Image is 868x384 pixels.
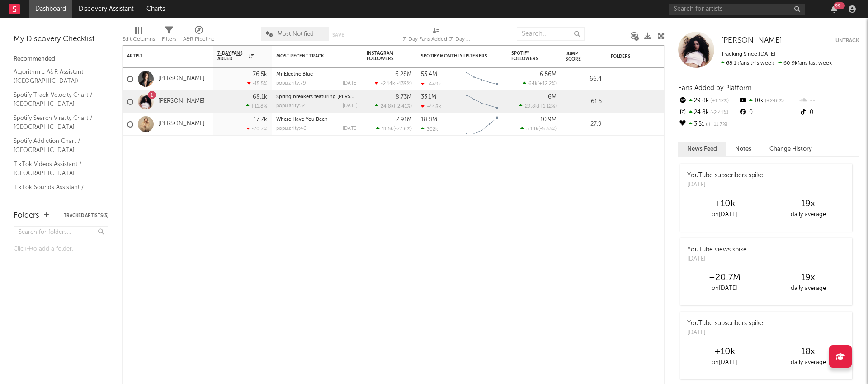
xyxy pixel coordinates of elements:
[726,142,760,156] button: Notes
[217,51,246,62] span: 7-Day Fans Added
[764,99,784,104] span: +246 %
[566,119,602,130] div: 27.9
[421,117,437,123] div: 18.8M
[421,104,441,109] div: -448k
[766,283,850,294] div: daily average
[760,142,821,156] button: Change History
[14,113,99,132] a: Spotify Search Virality Chart / [GEOGRAPHIC_DATA]
[539,104,555,109] span: +1.12 %
[343,104,358,109] div: [DATE]
[709,110,728,115] span: -2.41 %
[517,27,585,41] input: Search...
[683,346,766,357] div: +10k
[462,68,502,90] svg: Chart title
[403,34,471,45] div: 7-Day Fans Added (7-Day Fans Added)
[381,81,395,86] span: -2.14k
[566,74,602,85] div: 66.4
[462,90,502,113] svg: Chart title
[683,199,766,209] div: +10k
[343,126,358,131] div: [DATE]
[127,53,195,59] div: Artist
[254,117,267,123] div: 17.7k
[540,127,555,132] span: -5.33 %
[396,94,412,100] div: 8.73M
[421,53,489,59] div: Spotify Monthly Listeners
[158,120,205,128] a: [PERSON_NAME]
[566,51,588,62] div: Jump Score
[276,126,307,131] div: popularity: 46
[678,119,738,130] div: 3.51k
[834,2,845,9] div: 99 +
[246,126,267,132] div: -70.7 %
[462,113,502,136] svg: Chart title
[183,23,215,49] div: A&R Pipeline
[548,94,557,100] div: 6M
[158,98,205,105] a: [PERSON_NAME]
[14,67,99,85] a: Algorithmic A&R Assistant ([GEOGRAPHIC_DATA])
[375,81,412,86] div: ( )
[14,159,99,178] a: TikTok Videos Assistant / [GEOGRAPHIC_DATA]
[721,36,782,45] a: [PERSON_NAME]
[396,117,412,123] div: 7.91M
[523,81,557,86] div: ( )
[687,319,763,328] div: YouTube subscribers spike
[421,94,436,100] div: 33.1M
[540,71,557,77] div: 6.56M
[162,23,176,49] div: Filters
[678,85,752,91] span: Fans Added by Platform
[766,272,850,283] div: 19 x
[525,104,538,109] span: 29.8k
[343,81,358,86] div: [DATE]
[683,283,766,294] div: on [DATE]
[669,4,805,15] input: Search for artists
[678,107,738,119] div: 24.8k
[395,104,410,109] span: -2.41 %
[332,33,344,38] button: Save
[276,117,328,122] a: Where Have You Been
[278,31,314,37] span: Most Notified
[611,54,679,59] div: Folders
[520,126,557,132] div: ( )
[687,245,747,255] div: YouTube views spike
[276,72,358,77] div: Mr Electric Blue
[14,34,108,45] div: My Discovery Checklist
[566,96,602,107] div: 61.5
[799,95,859,107] div: --
[831,5,837,13] button: 99+
[247,81,267,86] div: -15.5 %
[246,103,267,109] div: +11.8 %
[678,95,738,107] div: 29.8k
[381,104,394,109] span: 24.8k
[403,23,471,49] div: 7-Day Fans Added (7-Day Fans Added)
[158,75,205,83] a: [PERSON_NAME]
[766,209,850,220] div: daily average
[183,34,215,45] div: A&R Pipeline
[276,53,344,59] div: Most Recent Track
[835,36,859,45] button: Untrack
[382,127,393,132] span: 11.5k
[14,226,108,239] input: Search for folders...
[276,81,306,86] div: popularity: 79
[683,209,766,220] div: on [DATE]
[14,54,108,65] div: Recommended
[395,71,412,77] div: 6.28M
[539,81,555,86] span: +12.2 %
[738,95,798,107] div: 10k
[528,81,538,86] span: 64k
[276,104,306,109] div: popularity: 54
[708,122,727,127] span: +11.7 %
[721,52,775,57] span: Tracking Since: [DATE]
[687,255,747,264] div: [DATE]
[276,117,358,122] div: Where Have You Been
[683,272,766,283] div: +20.7M
[799,107,859,119] div: 0
[738,107,798,119] div: 0
[421,71,437,77] div: 53.4M
[396,81,410,86] span: -139 %
[367,51,398,62] div: Instagram Followers
[766,357,850,368] div: daily average
[122,23,155,49] div: Edit Columns
[421,126,438,132] div: 302k
[376,126,412,132] div: ( )
[709,99,729,104] span: +1.12 %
